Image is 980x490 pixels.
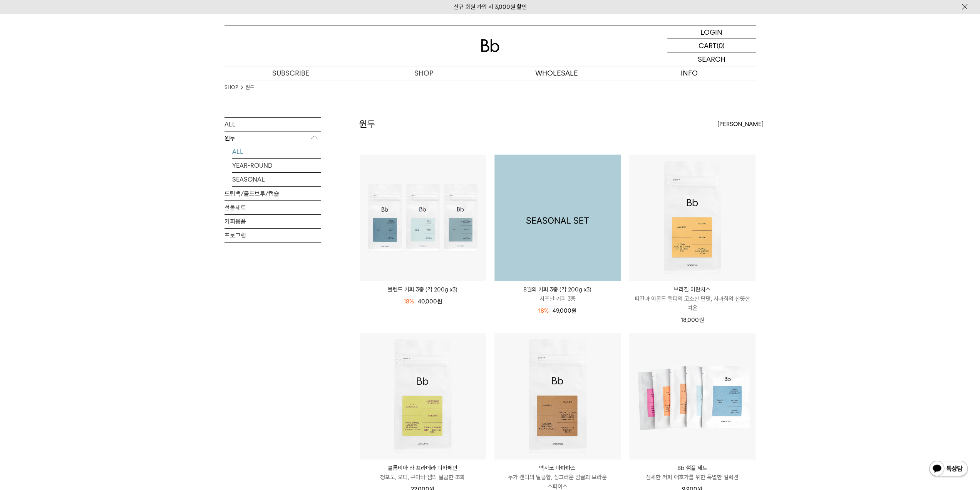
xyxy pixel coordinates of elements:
a: LOGIN [667,25,756,39]
span: 원 [437,298,442,305]
a: 선물세트 [224,201,321,214]
img: 1000000743_add2_021.png [494,155,621,281]
span: 40,000 [418,298,442,305]
span: [PERSON_NAME] [717,120,764,129]
p: 8월의 커피 3종 (각 200g x3) [494,285,621,294]
a: 블렌드 커피 3종 (각 200g x3) [360,285,486,294]
p: 원두 [224,131,321,145]
p: SEARCH [698,52,725,66]
a: 콜롬비아 라 프라데라 디카페인 청포도, 오디, 구아바 잼의 달콤한 조화 [360,463,486,482]
a: 신규 회원 가입 시 3,000원 할인 [454,3,527,10]
a: SHOP [224,84,238,91]
a: ALL [224,118,321,131]
p: 청포도, 오디, 구아바 잼의 달콤한 조화 [360,473,486,482]
img: Bb 샘플 세트 [629,333,756,460]
a: 프로그램 [224,229,321,242]
a: 드립백/콜드브루/캡슐 [224,187,321,200]
div: 18% [404,297,414,306]
img: 브라질 아란치스 [629,155,756,281]
a: Bb 샘플 세트 섬세한 커피 애호가를 위한 특별한 컬렉션 [629,463,756,482]
p: 멕시코 마파파스 [494,463,621,473]
p: WHOLESALE [490,66,623,80]
a: SEASONAL [232,173,321,186]
a: 8월의 커피 3종 (각 200g x3) 시즈널 커피 3종 [494,285,621,303]
a: 8월의 커피 3종 (각 200g x3) [494,155,621,281]
span: 49,000 [553,307,576,314]
h2: 원두 [359,118,375,131]
img: 로고 [481,39,499,52]
img: 멕시코 마파파스 [494,333,621,460]
a: 커피용품 [224,215,321,228]
a: 원두 [246,84,254,91]
a: CART (0) [667,39,756,52]
p: INFO [623,66,756,80]
a: ALL [232,145,321,158]
span: 원 [571,307,576,314]
p: Bb 샘플 세트 [629,463,756,473]
span: 원 [699,317,704,323]
a: SUBSCRIBE [224,66,357,80]
p: (0) [717,39,725,52]
p: 브라질 아란치스 [629,285,756,294]
p: 섬세한 커피 애호가를 위한 특별한 컬렉션 [629,473,756,482]
img: 콜롬비아 라 프라데라 디카페인 [360,333,486,460]
p: CART [699,39,717,52]
p: 콜롬비아 라 프라데라 디카페인 [360,463,486,473]
a: YEAR-ROUND [232,159,321,172]
div: 18% [538,306,549,315]
img: 카카오톡 채널 1:1 채팅 버튼 [928,460,968,478]
p: 피칸과 아몬드 캔디의 고소한 단맛, 사과칩의 산뜻한 여운 [629,294,756,313]
p: 시즈널 커피 3종 [494,294,621,303]
span: 18,000 [681,317,704,323]
img: 블렌드 커피 3종 (각 200g x3) [360,155,486,281]
p: LOGIN [700,25,722,39]
a: 브라질 아란치스 피칸과 아몬드 캔디의 고소한 단맛, 사과칩의 산뜻한 여운 [629,285,756,313]
a: SHOP [357,66,490,80]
